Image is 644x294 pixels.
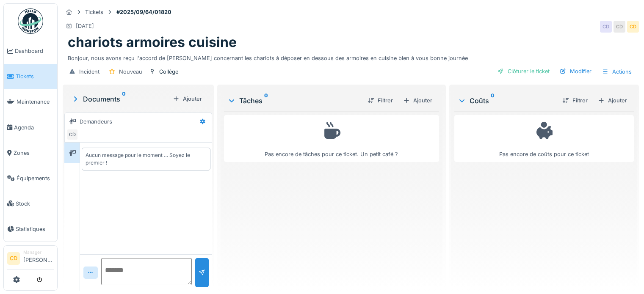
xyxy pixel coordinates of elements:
a: CD Manager[PERSON_NAME] [7,249,54,269]
div: Tickets [85,8,103,16]
div: Modifier [556,66,595,77]
sup: 0 [264,96,268,106]
a: Dashboard [4,38,57,64]
div: Bonjour, nous avons reçu l'accord de [PERSON_NAME] concernant les chariots à déposer en dessous d... [68,51,634,62]
img: Badge_color-CXgf-gQk.svg [18,8,43,34]
div: CD [614,21,625,33]
a: Maintenance [4,89,57,115]
div: CD [600,21,612,33]
a: Agenda [4,115,57,140]
span: Maintenance [17,98,54,106]
div: Collège [159,68,178,76]
div: Pas encore de tâches pour ce ticket. Un petit café ? [229,119,434,158]
div: Tâches [227,96,361,106]
span: Tickets [16,72,54,80]
div: Coûts [458,96,556,106]
div: CD [627,21,639,33]
span: Dashboard [15,47,54,55]
h1: chariots armoires cuisine [68,34,237,50]
div: Ajouter [169,93,205,104]
div: Aucun message pour le moment … Soyez le premier ! [86,151,207,167]
a: Stock [4,191,57,216]
span: Stock [16,200,54,208]
a: Équipements [4,165,57,191]
span: Zones [14,149,54,157]
a: Statistiques [4,216,57,242]
span: Agenda [14,124,54,132]
sup: 0 [491,96,495,106]
div: Incident [79,68,100,76]
div: Pas encore de coûts pour ce ticket [460,119,628,158]
li: [PERSON_NAME] [23,249,54,267]
div: Documents [71,94,169,104]
div: Filtrer [364,95,396,106]
span: Statistiques [16,225,54,233]
li: CD [7,252,20,265]
div: Filtrer [559,95,591,106]
sup: 0 [122,94,126,104]
span: Équipements [17,174,54,182]
div: Actions [598,66,636,78]
a: Tickets [4,64,57,89]
strong: #2025/09/64/01820 [113,8,175,16]
div: Ajouter [594,95,630,106]
div: Nouveau [119,68,142,76]
div: [DATE] [76,22,94,30]
div: CD [66,129,78,140]
div: Ajouter [400,95,436,106]
a: Zones [4,140,57,165]
div: Clôturer le ticket [494,66,553,77]
div: Manager [23,249,54,256]
div: Demandeurs [80,118,112,126]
